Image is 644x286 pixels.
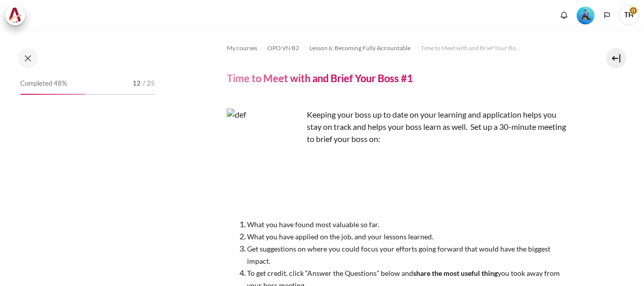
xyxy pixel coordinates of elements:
[599,8,615,23] button: Languages
[421,42,522,54] a: Time to Meet with and Brief Your Boss #1
[8,8,22,23] img: Architeck
[227,42,257,54] a: My courses
[309,44,411,53] span: Lesson 6: Becoming Fully Accountable
[577,6,594,24] div: Level #3
[227,40,572,56] nav: Navigation bar
[573,6,598,24] a: Level #3
[78,5,144,25] a: Reports & Analytics
[267,44,299,53] span: OPO VN B2
[227,71,413,85] h4: Time to Meet with and Brief Your Boss #1
[20,79,67,89] span: Completed 48%
[227,109,303,185] img: def
[247,244,550,265] span: Get suggestions on where you could focus your efforts going forward that would have the biggest i...
[227,44,257,53] span: My courses
[619,5,639,25] span: TH
[35,5,76,25] a: My courses
[556,8,572,23] div: Show notification window with no new notifications
[20,94,85,95] div: 48%
[619,5,639,25] a: User menu
[133,79,141,89] span: 12
[421,44,522,53] span: Time to Meet with and Brief Your Boss #1
[309,42,411,54] a: Lesson 6: Becoming Fully Accountable
[5,5,30,25] a: Architeck Architeck
[143,79,155,89] span: / 25
[577,7,594,24] img: Level #3
[247,232,433,241] span: What you have applied on the job, and your lessons learned.
[267,42,299,54] a: OPO VN B2
[247,220,379,229] span: What you have found most valuable so far.
[413,269,498,277] strong: share the most useful thing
